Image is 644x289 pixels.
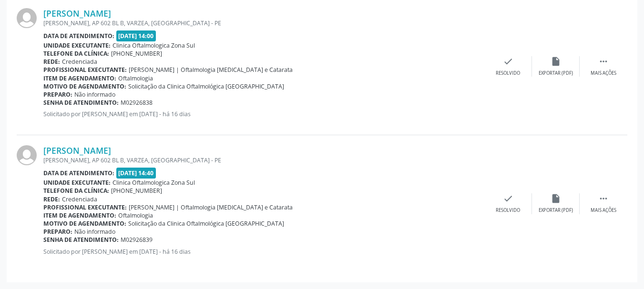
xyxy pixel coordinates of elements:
[17,145,37,165] img: img
[551,193,561,204] i: insert_drive_file
[503,193,513,204] i: check
[118,211,153,219] span: Oftalmologia
[116,168,156,179] span: [DATE] 14:40
[129,203,293,211] span: [PERSON_NAME] | Oftalmologia [MEDICAL_DATA] e Catarata
[43,58,60,66] b: Rede:
[74,228,115,236] span: Não informado
[598,193,609,204] i: 
[121,99,153,107] span: M02926838
[43,74,116,82] b: Item de agendamento:
[503,56,513,67] i: check
[43,248,484,256] p: Solicitado por [PERSON_NAME] em [DATE] - há 16 dias
[43,19,484,27] div: [PERSON_NAME], AP 602 BL B, VARZEA, [GEOGRAPHIC_DATA] - PE
[43,32,114,40] b: Data de atendimento:
[112,41,195,50] span: Clinica Oftalmologica Zona Sul
[551,56,561,67] i: insert_drive_file
[17,8,37,28] img: img
[496,207,520,214] div: Resolvido
[121,236,153,244] span: M02926839
[118,74,153,82] span: Oftalmologia
[43,236,119,244] b: Senha de atendimento:
[539,207,573,214] div: Exportar (PDF)
[43,211,116,219] b: Item de agendamento:
[43,41,111,50] b: Unidade executante:
[116,30,156,41] span: [DATE] 14:00
[43,82,126,90] b: Motivo de agendamento:
[496,70,520,77] div: Resolvido
[591,70,616,77] div: Mais ações
[43,90,72,99] b: Preparo:
[111,187,162,195] span: [PHONE_NUMBER]
[43,179,111,187] b: Unidade executante:
[128,219,284,228] span: Solicitação da Clinica Oftalmológica [GEOGRAPHIC_DATA]
[591,207,616,214] div: Mais ações
[43,169,114,177] b: Data de atendimento:
[43,145,111,156] a: [PERSON_NAME]
[43,8,111,19] a: [PERSON_NAME]
[43,99,119,107] b: Senha de atendimento:
[539,70,573,77] div: Exportar (PDF)
[112,179,195,187] span: Clinica Oftalmologica Zona Sul
[43,203,127,211] b: Profissional executante:
[62,58,97,66] span: Credenciada
[43,195,60,203] b: Rede:
[43,110,484,118] p: Solicitado por [PERSON_NAME] em [DATE] - há 16 dias
[43,219,126,228] b: Motivo de agendamento:
[598,56,609,67] i: 
[129,66,293,74] span: [PERSON_NAME] | Oftalmologia [MEDICAL_DATA] e Catarata
[43,228,72,236] b: Preparo:
[62,195,97,203] span: Credenciada
[43,187,109,195] b: Telefone da clínica:
[128,82,284,90] span: Solicitação da Clinica Oftalmológica [GEOGRAPHIC_DATA]
[43,66,127,74] b: Profissional executante:
[74,90,115,99] span: Não informado
[111,50,162,58] span: [PHONE_NUMBER]
[43,50,109,58] b: Telefone da clínica:
[43,156,484,164] div: [PERSON_NAME], AP 602 BL B, VARZEA, [GEOGRAPHIC_DATA] - PE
